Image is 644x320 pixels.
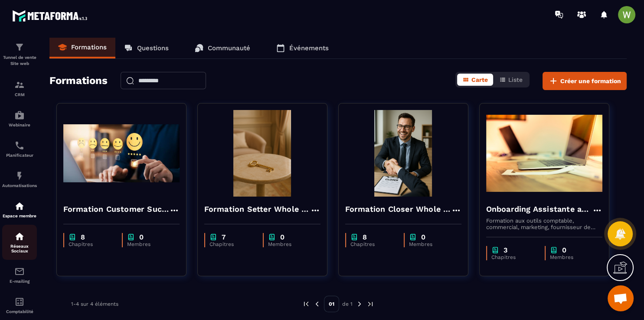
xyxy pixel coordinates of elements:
[363,233,367,241] p: 8
[2,260,37,290] a: emailemailE-mailing
[324,296,339,312] p: 01
[486,217,602,230] p: Formation aux outils comptable, commercial, marketing, fournisseur de production patrimoniaux
[2,213,37,218] p: Espace membre
[486,110,602,197] img: formation-background
[69,233,76,241] img: chapter
[208,44,250,52] p: Communauté
[560,77,621,85] span: Créer une formation
[486,203,592,215] h4: Onboarding Assistante administrative et commerciale
[204,110,320,197] img: formation-background
[508,76,523,83] span: Liste
[471,76,488,83] span: Carte
[222,233,226,241] p: 7
[186,38,259,58] a: Communauté
[2,103,37,134] a: automationsautomationsWebinaire
[2,183,37,188] p: Automatisations
[81,233,85,241] p: 8
[409,241,453,247] p: Membres
[2,244,37,253] p: Réseaux Sociaux
[127,241,171,247] p: Membres
[197,103,338,287] a: formation-backgroundFormation Setter Whole Pearchapter7Chapitreschapter0Membres
[2,194,37,225] a: automationsautomationsEspace membre
[479,103,620,287] a: formation-backgroundOnboarding Assistante administrative et commercialeFormation aux outils compt...
[14,42,25,52] img: formation
[49,38,115,58] a: Formations
[14,140,25,151] img: scheduler
[14,80,25,90] img: formation
[14,171,25,181] img: automations
[268,38,337,58] a: Événements
[491,246,499,254] img: chapter
[302,300,310,308] img: prev
[366,300,374,308] img: next
[2,279,37,284] p: E-mailing
[71,43,107,51] p: Formations
[2,92,37,97] p: CRM
[280,233,284,241] p: 0
[503,246,507,254] p: 3
[2,309,37,314] p: Comptabilité
[49,72,108,90] h2: Formations
[12,8,90,24] img: logo
[2,225,37,260] a: social-networksocial-networkRéseaux Sociaux
[491,254,536,260] p: Chapitres
[350,233,358,241] img: chapter
[409,233,417,241] img: chapter
[457,74,493,86] button: Carte
[139,233,144,241] p: 0
[2,164,37,194] a: automationsautomationsAutomatisations
[56,103,197,287] a: formation-backgroundFormation Customer Success Manager Whole Pearchapter8Chapitreschapter0Membres
[71,301,118,307] p: 1-4 sur 4 éléments
[350,241,395,247] p: Chapitres
[338,103,479,287] a: formation-backgroundFormation Closer Whole Pearchapter8Chapitreschapter0Membres
[14,231,25,242] img: social-network
[345,110,461,197] img: formation-background
[2,73,37,103] a: formationformationCRM
[345,203,451,215] h4: Formation Closer Whole Pear
[268,241,312,247] p: Membres
[2,55,37,67] p: Tunnel de vente Site web
[268,233,276,241] img: chapter
[562,246,566,254] p: 0
[313,300,321,308] img: prev
[2,36,37,73] a: formationformationTunnel de vente Site web
[14,297,25,307] img: accountant
[550,246,558,254] img: chapter
[63,110,180,197] img: formation-background
[69,241,113,247] p: Chapitres
[2,153,37,158] p: Planificateur
[14,110,25,120] img: automations
[115,38,177,58] a: Questions
[342,301,353,307] p: de 1
[127,233,135,241] img: chapter
[204,203,310,215] h4: Formation Setter Whole Pear
[543,72,627,90] button: Créer une formation
[550,254,594,260] p: Membres
[421,233,425,241] p: 0
[137,44,169,52] p: Questions
[289,44,329,52] p: Événements
[2,123,37,127] p: Webinaire
[494,74,528,86] button: Liste
[209,241,254,247] p: Chapitres
[14,266,25,277] img: email
[14,201,25,211] img: automations
[63,203,169,215] h4: Formation Customer Success Manager Whole Pear
[356,300,363,308] img: next
[2,134,37,164] a: schedulerschedulerPlanificateur
[209,233,217,241] img: chapter
[608,285,634,311] div: Open chat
